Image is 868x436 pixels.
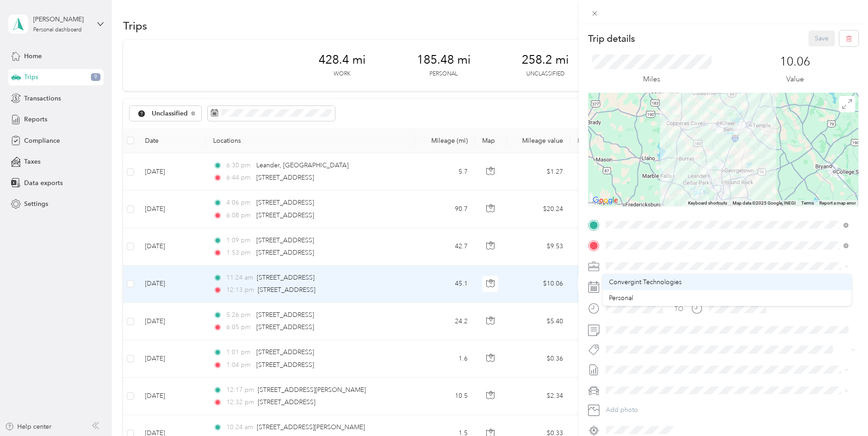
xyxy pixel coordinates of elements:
span: Personal [609,294,633,302]
div: TO [674,304,683,314]
a: Report a map error [819,200,856,205]
p: 10.06 [780,55,810,69]
a: Terms (opens in new tab) [801,200,814,205]
span: Map data ©2025 Google, INEGI [733,200,796,205]
iframe: Everlance-gr Chat Button Frame [817,385,868,436]
p: Miles [643,74,660,85]
p: Trip details [588,32,635,45]
img: Google [590,195,620,206]
a: Open this area in Google Maps (opens a new window) [590,195,620,206]
button: Add photo [603,404,858,416]
p: Value [786,74,804,85]
button: Keyboard shortcuts [688,200,727,206]
span: Convergint Technologies [609,278,682,286]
